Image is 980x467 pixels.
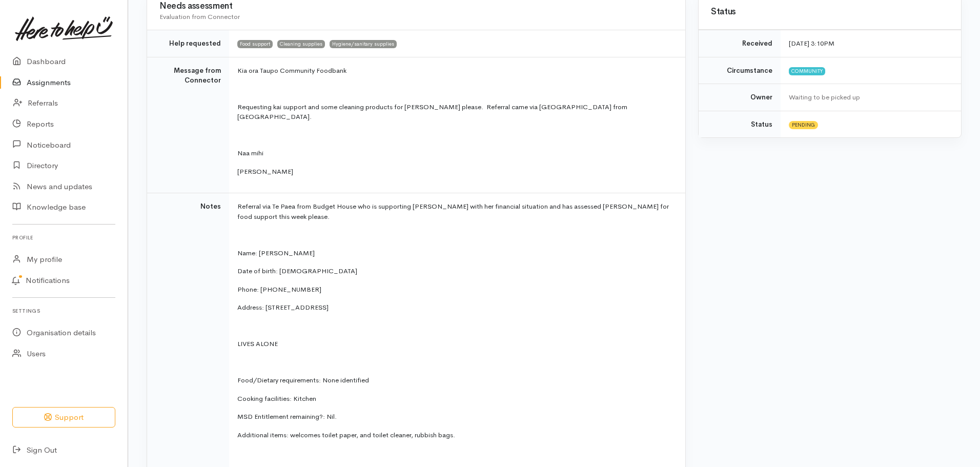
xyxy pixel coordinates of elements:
p: LIVES ALONE [237,339,673,349]
p: Cooking facilities: Kitchen [237,394,673,404]
td: Circumstance [699,57,781,84]
time: [DATE] 3:10PM [789,39,834,48]
p: Phone: [PHONE_NUMBER] [237,285,673,295]
p: Kia ora Taupo Community Foodbank [237,66,673,76]
p: Additional items: welcomes toilet paper, and toilet cleaner, rubbish bags. [237,430,673,440]
p: Address: [STREET_ADDRESS] [237,302,673,313]
span: Cleaning supplies [277,40,325,48]
h6: Settings [12,304,115,318]
span: Community [789,67,825,75]
p: Requesting kai support and some cleaning products for [PERSON_NAME] please. Referral came via [GE... [237,102,673,122]
div: Waiting to be picked up [789,92,949,103]
button: Support [12,407,115,428]
p: Name: [PERSON_NAME] [237,248,673,258]
td: Help requested [147,30,229,57]
span: Pending [789,121,818,129]
h6: Profile [12,231,115,245]
p: Food/Dietary requirements: None identified [237,375,673,385]
p: MSD Entitlement remaining?: Nil. [237,412,673,422]
p: [PERSON_NAME] [237,167,673,177]
h3: Status [711,7,949,17]
td: Message from Connector [147,57,229,193]
td: Status [699,111,781,137]
p: Referral via Te Paea from Budget House who is supporting [PERSON_NAME] with her financial situati... [237,201,673,221]
p: Naa mihi [237,148,673,158]
span: Food support [237,40,273,48]
td: Owner [699,84,781,111]
span: Evaluation from Connector [159,12,240,21]
td: Received [699,30,781,57]
p: Date of birth: [DEMOGRAPHIC_DATA] [237,266,673,276]
span: Hygiene/sanitary supplies [330,40,397,48]
h3: Needs assessment [159,2,673,11]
